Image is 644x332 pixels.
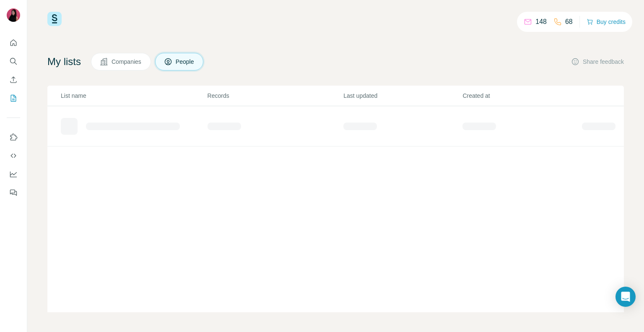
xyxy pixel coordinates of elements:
button: My lists [7,91,20,106]
h4: My lists [47,55,81,68]
button: Feedback [7,185,20,200]
button: Quick start [7,35,20,50]
p: 68 [565,17,573,27]
button: Search [7,54,20,69]
p: Last updated [343,91,462,100]
button: Enrich CSV [7,72,20,87]
button: Dashboard [7,167,20,182]
p: List name [61,91,207,100]
p: Records [208,91,343,100]
button: Use Surfe API [7,148,20,163]
p: 148 [535,17,547,27]
div: Open Intercom Messenger [615,287,636,307]
span: Companies [112,58,142,66]
img: Surfe Logo [47,12,62,26]
p: Created at [462,91,581,100]
span: People [176,58,195,66]
img: Avatar [7,8,20,22]
button: Use Surfe on LinkedIn [7,130,20,145]
button: Buy credits [587,16,626,28]
button: Share feedback [571,58,624,66]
